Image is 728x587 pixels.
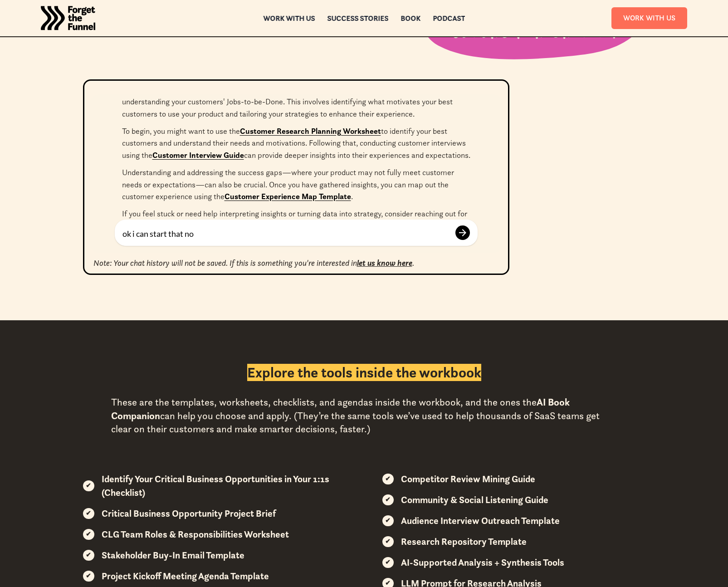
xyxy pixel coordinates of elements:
a: Work with us [263,15,315,21]
strong: CLG Team Roles & Responsibilities Worksheet [102,528,289,540]
a: Customer Experience Map Template [225,191,351,201]
a: Work With Us [611,7,687,29]
strong: Competitor Review Mining Guide [401,473,535,485]
h2: Explore the tools inside the workbook [247,364,481,381]
strong: Stakeholder Buy-In Email Template [102,549,244,561]
p: Reducing customer churn is a common challenge, and approaching it with a structured methodology c... [122,72,470,120]
a: Success Stories [327,15,388,21]
div: ✔ [86,572,91,579]
a: Podcast [433,15,465,21]
div: ✔ [385,580,391,586]
a: Book [401,15,420,21]
div: ✔ [86,482,91,489]
strong: Critical Business Opportunity Project Brief [102,508,276,519]
div: ✔ [385,496,391,503]
strong: AI-Supported Analysis + Synthesis Tools [401,557,564,568]
div: ✔ [385,559,391,565]
em: Note: Your chat history will not be saved. If this is something you're interested in [93,258,357,268]
div: ✔ [385,517,391,523]
div: These are the templates, worksheets, checklists, and agendas inside the workbook, and the ones th... [111,396,617,436]
strong: AI Book Companion [111,396,570,422]
strong: Community & Social Listening Guide [401,494,548,506]
div: ✔ [385,538,391,544]
textarea: ok i can start that no [122,228,452,240]
strong: Project Kickoff Meeting Agenda Template [102,570,269,582]
div: ✔ [385,475,391,482]
em: . [412,258,414,268]
div: ✔ [86,552,91,558]
div: ✔ [86,531,91,537]
a: let us know here [357,258,412,268]
strong: Identify Your Critical Business Opportunities in Your 1:1s (Checklist) [102,473,329,499]
strong: Audience Interview Outreach Template [401,515,560,527]
a: Customer Interview Guide [152,150,244,160]
a: Customer Research Planning Worksheet [240,126,381,136]
p: Understanding and addressing the success gaps—where your product may not fully meet customer need... [122,166,470,202]
strong: Research Repository Template [401,536,527,548]
div: ✔ [86,510,91,516]
p: If you feel stuck or need help interpreting insights or turning data into strategy, consider reac... [122,208,470,244]
p: To begin, you might want to use the to identify your best customers and understand their needs an... [122,125,470,161]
